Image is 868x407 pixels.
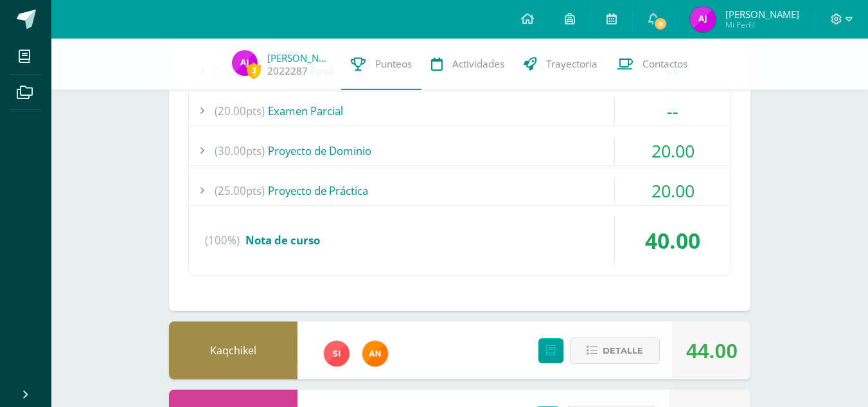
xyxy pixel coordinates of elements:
[615,96,731,125] div: --
[570,338,660,364] button: Detalle
[247,62,261,78] span: 3
[725,19,799,30] span: Mi Perfil
[615,216,731,265] div: 40.00
[421,39,514,90] a: Actividades
[189,136,731,165] div: Proyecto de Dominio
[189,96,731,125] div: Examen Parcial
[603,339,643,363] span: Detalle
[686,322,738,380] div: 44.00
[607,39,697,90] a: Contactos
[546,57,598,71] span: Trayectoria
[362,341,388,366] img: fc6731ddebfef4a76f049f6e852e62c4.png
[189,176,731,205] div: Proyecto de Práctica
[169,321,297,379] div: Kaqchikel
[725,8,799,21] span: [PERSON_NAME]
[215,176,265,205] span: (25.00pts)
[232,50,258,76] img: 249fad468ed6f75ff95078b0f23e606a.png
[245,233,320,248] span: Nota de curso
[375,57,412,71] span: Punteos
[615,136,731,165] div: 20.00
[215,136,265,165] span: (30.00pts)
[452,57,504,71] span: Actividades
[642,57,687,71] span: Contactos
[653,17,668,31] span: 8
[615,176,731,205] div: 20.00
[267,64,308,78] a: 2022287
[690,6,716,32] img: 249fad468ed6f75ff95078b0f23e606a.png
[324,341,350,366] img: 1e3c7f018e896ee8adc7065031dce62a.png
[215,96,265,125] span: (20.00pts)
[514,39,607,90] a: Trayectoria
[205,216,240,265] span: (100%)
[267,51,332,64] a: [PERSON_NAME]
[341,39,421,90] a: Punteos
